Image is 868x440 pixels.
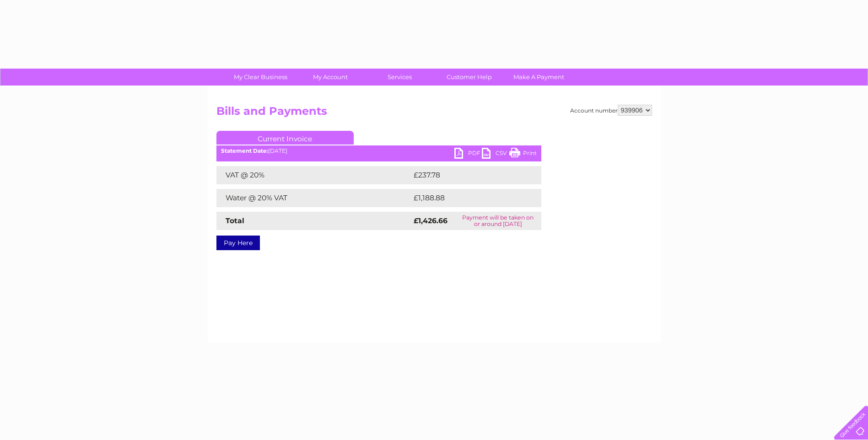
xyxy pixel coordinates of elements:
a: CSV [482,148,509,161]
td: £237.78 [411,166,525,184]
strong: Total [226,216,244,225]
strong: £1,426.66 [414,216,447,225]
a: Print [509,148,537,161]
a: PDF [454,148,482,161]
a: Make A Payment [501,69,577,86]
a: Services [362,69,437,86]
td: VAT @ 20% [216,166,411,184]
b: Statement Date: [221,147,268,154]
div: [DATE] [216,148,541,154]
h2: Bills and Payments [216,105,652,122]
a: My Clear Business [223,69,298,86]
td: £1,188.88 [411,189,527,207]
a: Customer Help [431,69,507,86]
a: My Account [292,69,368,86]
div: Account number [570,105,652,116]
a: Pay Here [216,236,260,250]
a: Current Invoice [216,131,354,145]
td: Payment will be taken on or around [DATE] [455,212,541,230]
td: Water @ 20% VAT [216,189,411,207]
